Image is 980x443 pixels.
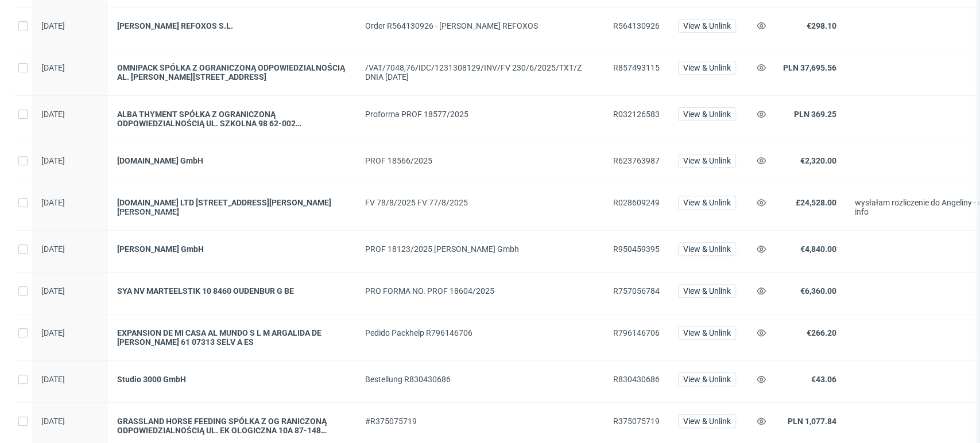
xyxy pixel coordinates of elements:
[41,156,65,165] span: [DATE]
[800,286,836,296] span: €6,360.00
[678,242,736,256] button: View & Unlink
[807,328,836,337] span: €266.20
[683,157,731,165] span: View & Unlink
[365,21,595,30] div: Order R564130926 - [PERSON_NAME] REFOXOS
[794,110,836,119] span: PLN 369.25
[678,286,736,296] a: View & Unlink
[365,63,595,81] div: /VAT/7048,76/IDC/1231308129/INV/FV 230/6/2025/TXT/Z DNIA [DATE]
[683,64,731,72] span: View & Unlink
[365,417,595,426] div: #R375075719
[613,156,660,165] span: R623763987
[613,375,660,384] span: R830430686
[683,417,731,425] span: View & Unlink
[41,286,65,296] span: [DATE]
[788,417,836,426] span: PLN 1,077.84
[117,375,347,384] a: Studio 3000 GmbH
[41,21,65,30] span: [DATE]
[678,19,736,33] button: View & Unlink
[117,156,347,165] a: [DOMAIN_NAME] GmbH
[800,244,836,254] span: €4,840.00
[678,328,736,337] a: View & Unlink
[678,196,736,209] button: View & Unlink
[678,375,736,384] a: View & Unlink
[811,375,836,384] span: €43.06
[117,110,347,128] a: ALBA THYMENT SPÓŁKA Z OGRANICZONĄ ODPOWIEDZIALNOŚCIĄ UL. SZKOLNA 98 62-002 [PERSON_NAME] LAS
[678,244,736,254] a: View & Unlink
[678,284,736,298] button: View & Unlink
[117,21,347,30] a: [PERSON_NAME] REFOXOS S.L.
[365,110,595,119] div: Proforma PROF 18577/2025
[613,328,660,337] span: R796146706
[41,328,65,337] span: [DATE]
[678,372,736,386] button: View & Unlink
[678,21,736,30] a: View & Unlink
[365,375,595,384] div: Bestellung R830430686
[117,328,347,347] a: EXPANSION DE MI CASA AL MUNDO S L M ARGALIDA DE [PERSON_NAME] 61 07313 SELV A ES
[365,328,595,337] div: Pedido Packhelp R796146706
[365,244,595,254] div: PROF 18123/2025 [PERSON_NAME] Gmbh
[117,63,347,81] a: OMNIPACK SPÓŁKA Z OGRANICZONĄ ODPOWIEDZIALNOŚCIĄ AL. [PERSON_NAME][STREET_ADDRESS]
[365,198,595,207] div: FV 78/8/2025 FV 77/8/2025
[41,198,65,207] span: [DATE]
[41,417,65,426] span: [DATE]
[41,110,65,119] span: [DATE]
[678,63,736,72] a: View & Unlink
[678,61,736,75] button: View & Unlink
[613,21,660,30] span: R564130926
[807,21,836,30] span: €298.10
[683,245,731,253] span: View & Unlink
[683,22,731,30] span: View & Unlink
[41,244,65,254] span: [DATE]
[683,199,731,207] span: View & Unlink
[678,198,736,207] a: View & Unlink
[365,156,595,165] div: PROF 18566/2025
[678,326,736,340] button: View & Unlink
[41,375,65,384] span: [DATE]
[365,286,595,296] div: PRO FORMA NO. PROF 18604/2025
[613,63,660,72] span: R857493115
[678,156,736,165] a: View & Unlink
[117,286,347,296] a: SYA NV MARTEELSTIK 10 8460 OUDENBUR G BE
[613,110,660,119] span: R032126583
[800,156,836,165] span: €2,320.00
[117,198,347,216] a: [DOMAIN_NAME] LTD [STREET_ADDRESS][PERSON_NAME][PERSON_NAME]
[783,63,836,72] span: PLN 37,695.56
[117,417,347,435] a: GRASSLAND HORSE FEEDING SPÓŁKA Z OG RANICZONĄ ODPOWIEDZIALNOŚCIĄ UL. EK OLOGICZNA 10A 87-148 [GEO...
[613,286,660,296] span: R757056784
[678,414,736,428] button: View & Unlink
[678,154,736,168] button: View & Unlink
[41,63,65,72] span: [DATE]
[117,244,347,254] a: [PERSON_NAME] GmbH
[683,375,731,383] span: View & Unlink
[613,417,660,426] span: R375075719
[683,329,731,337] span: View & Unlink
[678,417,736,426] a: View & Unlink
[683,287,731,295] span: View & Unlink
[683,110,731,118] span: View & Unlink
[678,110,736,119] a: View & Unlink
[796,198,836,207] span: £24,528.00
[678,107,736,121] button: View & Unlink
[613,198,660,207] span: R028609249
[613,244,660,254] span: R950459395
